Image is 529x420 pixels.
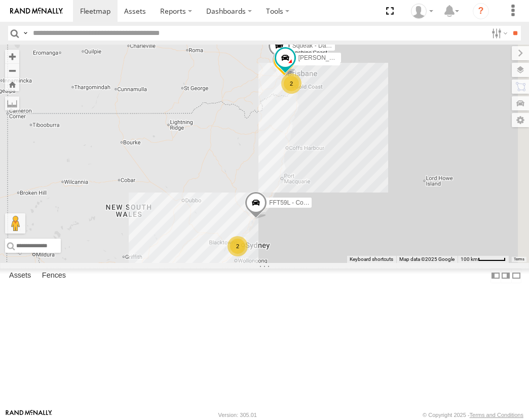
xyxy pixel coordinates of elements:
span: [PERSON_NAME] [298,54,349,61]
div: Fraser Heaton [407,4,437,19]
button: Drag Pegman onto the map to open Street View [5,213,25,234]
label: Hide Summary Table [511,269,521,283]
label: Map Settings [512,113,529,127]
span: Map data ©2025 Google [399,256,455,262]
i: ? [473,3,489,19]
button: Zoom Home [5,78,19,91]
div: Version: 305.01 [218,412,257,418]
span: Crashed - Mint Green [297,56,356,63]
label: Dock Summary Table to the Left [490,269,501,283]
button: Zoom in [5,50,19,63]
div: 2 [228,236,248,256]
span: FFT59L - Corolla Hatch [269,199,332,206]
div: © Copyright 2025 - [423,412,523,418]
label: Measure [5,96,19,110]
a: Terms and Conditions [470,412,523,418]
button: Map scale: 100 km per 51 pixels [458,256,509,263]
label: Search Query [21,26,29,41]
a: Terms [514,257,524,261]
label: Search Filter Options [487,26,509,41]
a: Visit our Website [6,410,52,420]
img: rand-logo.svg [10,8,63,15]
button: Keyboard shortcuts [350,256,393,263]
span: 100 km [461,256,478,262]
div: 2 [281,73,301,94]
label: Assets [4,269,36,283]
span: Squeak - Dark Green [292,42,350,49]
label: Fences [37,269,71,283]
label: Dock Summary Table to the Right [501,269,511,283]
button: Zoom out [5,63,19,78]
